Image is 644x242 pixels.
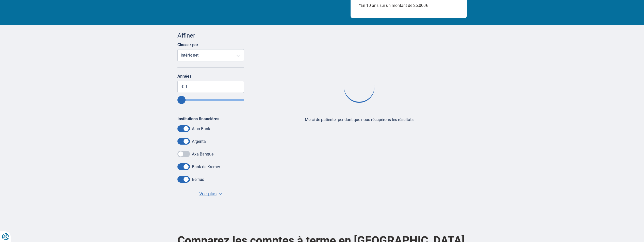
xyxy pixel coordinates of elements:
label: Années [177,74,244,79]
label: Institutions financières [177,116,219,121]
span: Voir plus [199,191,217,197]
button: Voir plus ▼ [198,190,224,197]
span: € [181,84,184,90]
label: Axa Banque [192,152,213,157]
div: Affiner [177,31,244,40]
input: Term [177,99,244,101]
label: Bank de Kremer [192,164,220,169]
span: ▼ [219,193,222,195]
label: Belfius [192,177,204,182]
p: *En 10 ans sur un montant de 25.000€ [359,3,458,8]
label: Argenta [192,139,206,144]
div: Merci de patienter pendant que nous récupérons les résultats [305,117,414,123]
label: Classer par [177,42,198,47]
label: Aion Bank [192,126,210,131]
